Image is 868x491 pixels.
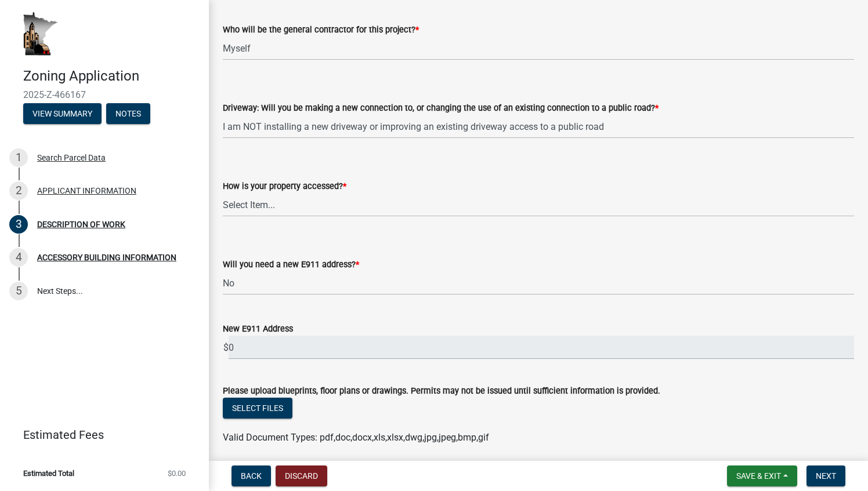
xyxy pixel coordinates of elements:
span: Valid Document Types: pdf,doc,docx,xls,xlsx,dwg,jpg,jpeg,bmp,gif [223,432,489,443]
label: Driveway: Will you be making a new connection to, or changing the use of an existing connection t... [223,104,659,112]
button: Notes [106,103,150,124]
div: 4 [9,248,28,267]
label: Who will be the general contractor for this project? [223,26,419,34]
div: 1 [9,148,28,167]
label: How is your property accessed? [223,183,346,191]
div: ACCESSORY BUILDING INFORMATION [37,253,176,261]
div: 2 [9,181,28,200]
button: Save & Exit [727,465,797,486]
img: Houston County, Minnesota [23,12,58,56]
button: Next [806,465,845,486]
button: View Summary [23,103,102,124]
a: Estimated Fees [9,423,190,446]
span: Save & Exit [736,471,781,481]
h4: Zoning Application [23,68,200,85]
label: New E911 Address [223,325,293,333]
span: Estimated Total [23,470,74,477]
button: Select files [223,398,292,419]
div: APPLICANT INFORMATION [37,187,136,195]
div: 5 [9,282,28,300]
wm-modal-confirm: Summary [23,110,102,119]
button: Discard [276,465,327,486]
button: Back [232,465,271,486]
div: Search Parcel Data [37,154,106,162]
span: $ [223,336,229,359]
span: 2025-Z-466167 [23,89,186,100]
div: DESCRIPTION OF WORK [37,220,125,228]
wm-modal-confirm: Notes [106,110,150,119]
span: Next [816,471,836,481]
div: 3 [9,215,28,234]
span: $0.00 [168,470,186,477]
span: Back [241,471,262,481]
label: Please upload blueprints, floor plans or drawings. Permits may not be issued until sufficient inf... [223,387,660,395]
label: Will you need a new E911 address? [223,261,359,269]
